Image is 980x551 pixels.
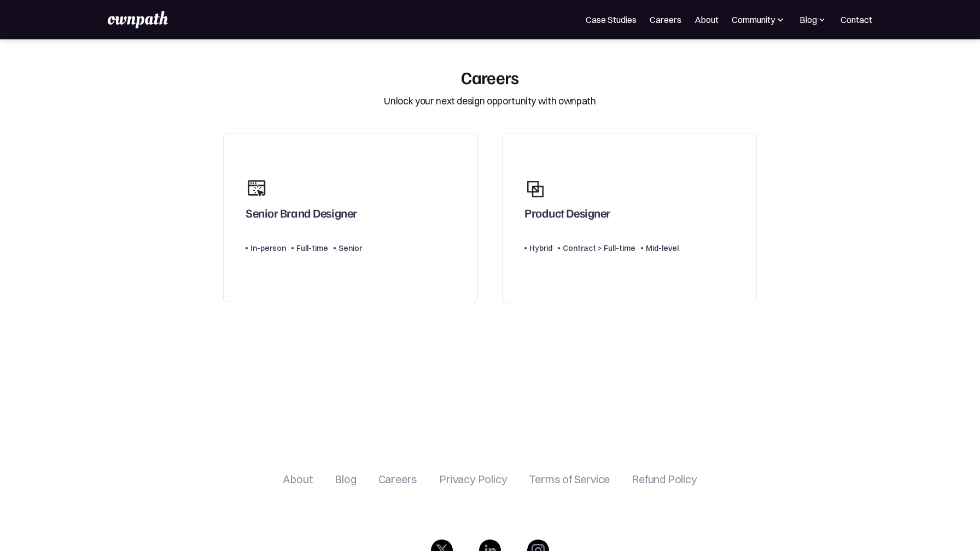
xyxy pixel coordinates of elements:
[339,242,362,255] div: Senior
[841,13,872,26] a: Contact
[502,133,757,303] a: Product DesignerHybridContract > Full-timeMid-level
[732,13,786,26] div: Community
[650,13,681,26] a: Careers
[695,13,719,26] a: About
[246,206,357,225] div: Senior Brand Designer
[384,94,596,108] div: Unlock your next design opportunity with ownpath
[250,242,286,255] div: In-person
[799,13,827,26] div: Blog
[586,13,637,26] a: Case Studies
[439,473,507,486] a: Privacy Policy
[283,473,313,486] a: About
[524,206,610,225] div: Product Designer
[335,473,356,486] a: Blog
[563,242,635,255] div: Contract > Full-time
[646,242,679,255] div: Mid-level
[223,133,478,303] a: Senior Brand DesignerIn-personFull-timeSenior
[529,242,552,255] div: Hybrid
[732,13,775,26] div: Community
[461,67,519,87] div: Careers
[632,473,697,486] a: Refund Policy
[378,473,418,486] a: Careers
[296,242,328,255] div: Full-time
[800,13,817,26] div: Blog
[529,473,610,486] a: Terms of Service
